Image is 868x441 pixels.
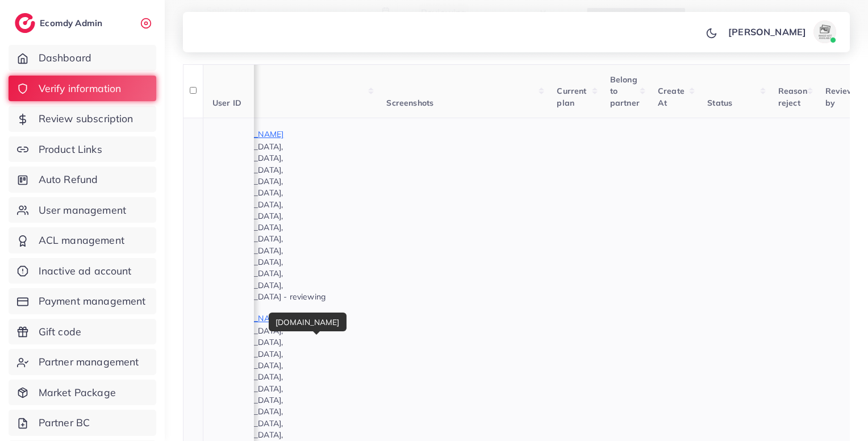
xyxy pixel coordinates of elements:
span: ACL management [39,233,124,248]
span: Product Links [39,142,102,157]
a: Inactive ad account [9,258,156,284]
a: Market Package [9,380,156,406]
h2: Ecomdy Admin [40,18,105,28]
a: Review subscription [9,106,156,132]
span: User ID [212,98,241,108]
p: [URL][DOMAIN_NAME] [198,127,368,141]
a: Verify information [9,76,156,102]
span: Dashboard [39,51,91,65]
a: Auto Refund [9,167,156,193]
a: Partner management [9,349,156,375]
span: Gift code [39,324,81,339]
a: Payment management [9,288,156,314]
span: Partner BC [39,415,90,430]
img: avatar [813,20,836,43]
a: Partner BC [9,410,156,436]
span: Status [707,98,732,108]
p: [PERSON_NAME] [728,25,806,39]
span: Belong to partner [610,74,640,108]
a: Product Links [9,136,156,163]
span: [GEOGRAPHIC_DATA], [GEOGRAPHIC_DATA], [GEOGRAPHIC_DATA], [GEOGRAPHIC_DATA], [GEOGRAPHIC_DATA], [G... [198,142,325,302]
a: logoEcomdy Admin [15,13,105,33]
span: User management [39,203,126,218]
span: Current plan [557,86,586,107]
span: Auto Refund [39,172,98,187]
span: Review subscription [39,111,133,126]
span: Screenshots [386,98,433,108]
a: Dashboard [9,45,156,71]
span: Reason reject [778,86,807,107]
span: Review by [825,86,854,107]
div: [DOMAIN_NAME] [269,313,347,331]
span: Inactive ad account [39,264,132,278]
img: logo [15,13,35,33]
a: Gift code [9,319,156,345]
span: Market Package [39,385,116,400]
span: Create At [658,86,685,107]
a: User management [9,197,156,223]
a: ACL management [9,227,156,253]
span: Payment management [39,294,146,309]
span: Partner management [39,355,139,369]
span: Verify information [39,81,122,96]
a: [PERSON_NAME]avatar [722,20,841,43]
